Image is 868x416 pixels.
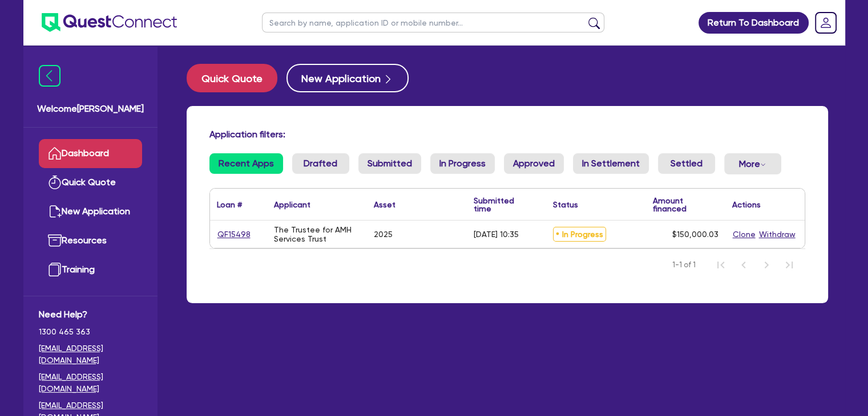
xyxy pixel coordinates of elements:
[42,13,177,32] img: quest-connect-logo-blue
[217,201,242,209] div: Loan #
[724,153,781,174] button: Dropdown toggle
[39,226,142,255] a: Resources
[504,153,564,174] a: Approved
[573,153,649,174] a: In Settlement
[48,176,62,189] img: quick-quote
[755,254,778,276] button: Next Page
[553,201,578,209] div: Status
[209,129,805,140] h4: Application filters:
[262,13,604,32] input: Search by name, application ID or mobile number...
[39,326,142,338] span: 1300 465 363
[37,102,144,116] span: Welcome [PERSON_NAME]
[732,228,756,241] button: Clone
[358,153,421,174] a: Submitted
[672,259,696,271] span: 1-1 of 1
[39,342,142,366] a: [EMAIL_ADDRESS][DOMAIN_NAME]
[48,205,62,218] img: new-application
[39,65,60,87] img: icon-menu-close
[732,254,755,276] button: Previous Page
[48,234,62,247] img: resources
[39,168,142,197] a: Quick Quote
[658,153,715,174] a: Settled
[699,12,809,34] a: Return To Dashboard
[187,64,286,92] a: Quick Quote
[758,228,796,241] button: Withdraw
[274,225,360,243] div: The Trustee for AMH Services Trust
[430,153,495,174] a: In Progress
[474,230,519,239] div: [DATE] 10:35
[653,197,718,213] div: Amount financed
[778,254,801,276] button: Last Page
[474,197,529,213] div: Submitted time
[292,153,349,174] a: Drafted
[39,308,142,321] span: Need Help?
[553,227,606,242] span: In Progress
[217,228,251,241] a: QF15498
[286,64,409,92] button: New Application
[811,8,841,38] a: Dropdown toggle
[48,263,62,276] img: training
[39,371,142,395] a: [EMAIL_ADDRESS][DOMAIN_NAME]
[39,139,142,168] a: Dashboard
[209,153,283,174] a: Recent Apps
[39,197,142,226] a: New Application
[187,64,277,92] button: Quick Quote
[274,201,310,209] div: Applicant
[374,201,395,209] div: Asset
[672,230,718,239] span: $150,000.03
[732,201,761,209] div: Actions
[39,255,142,284] a: Training
[374,230,393,239] div: 2025
[709,254,732,276] button: First Page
